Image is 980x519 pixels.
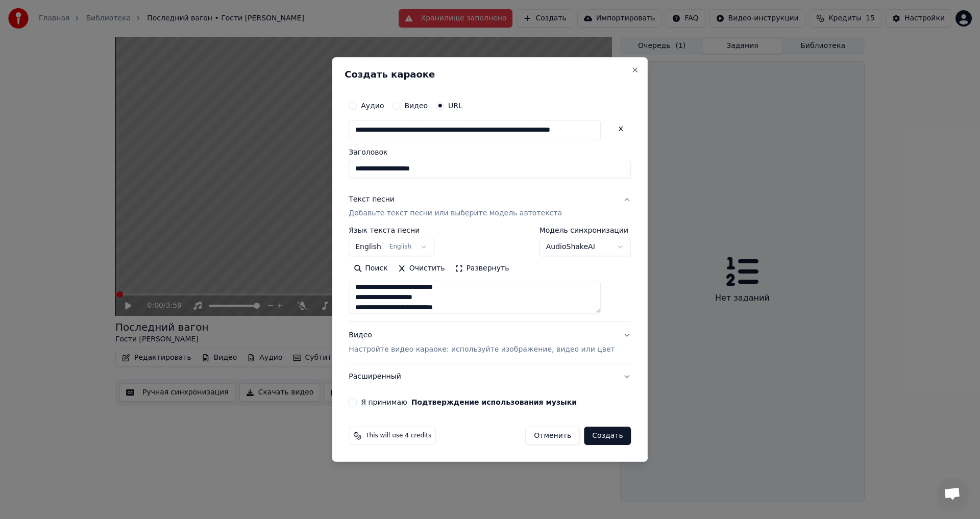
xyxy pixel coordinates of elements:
[349,227,631,322] div: Текст песниДобавьте текст песни или выберите модель автотекста
[349,209,562,219] p: Добавьте текст песни или выберите модель автотекста
[345,70,635,79] h2: Создать караоке
[349,344,615,355] p: Настройте видео караоке: используйте изображение, видео или цвет
[361,102,384,109] label: Аудио
[411,399,577,406] button: Я принимаю
[349,186,631,227] button: Текст песниДобавьте текст песни или выберите модель автотекста
[404,102,428,109] label: Видео
[448,102,462,109] label: URL
[584,427,631,445] button: Создать
[349,363,631,390] button: Расширенный
[349,194,395,205] div: Текст песни
[349,331,615,355] div: Видео
[540,227,631,234] label: Модель синхронизации
[525,427,580,445] button: Отменить
[349,261,393,277] button: Поиск
[361,399,577,406] label: Я принимаю
[349,323,631,363] button: ВидеоНастройте видео караоке: используйте изображение, видео или цвет
[349,227,434,234] label: Язык текста песни
[349,149,631,156] label: Заголовок
[393,261,450,277] button: Очистить
[365,432,431,440] span: This will use 4 credits
[450,261,514,277] button: Развернуть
